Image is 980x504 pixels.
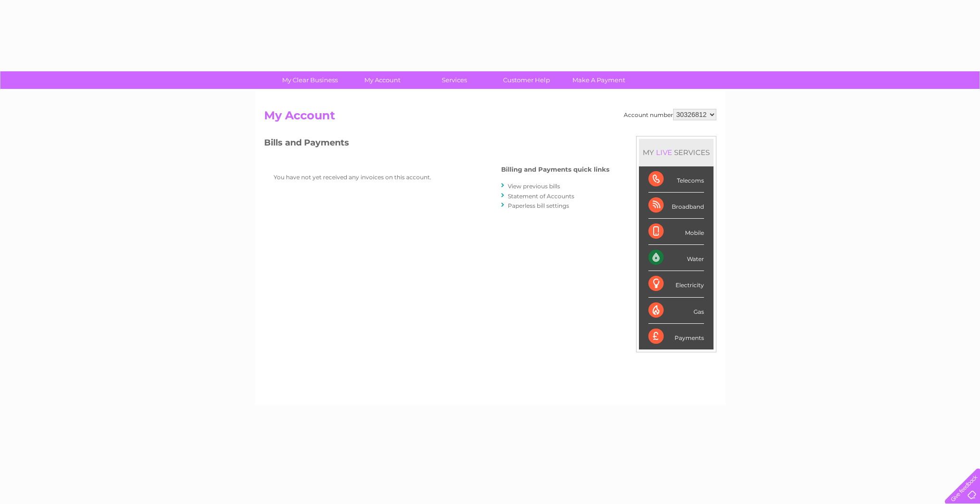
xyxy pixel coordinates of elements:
div: Payments [648,324,704,349]
div: Account number [624,109,716,120]
a: My Account [343,71,421,89]
div: Broadband [648,193,704,219]
a: Paperless bill settings [508,202,569,209]
div: LIVE [654,148,674,157]
a: Statement of Accounts [508,193,574,200]
p: You have not yet received any invoices on this account. [274,173,464,182]
a: My Clear Business [271,71,349,89]
div: Electricity [648,271,704,297]
a: View previous bills [508,183,560,190]
div: Telecoms [648,166,704,193]
h2: My Account [264,109,716,127]
div: MY SERVICES [639,139,714,166]
h3: Bills and Payments [264,136,609,153]
a: Customer Help [487,71,566,89]
div: Mobile [648,219,704,245]
h4: Billing and Payments quick links [501,166,609,173]
a: Services [415,71,494,89]
div: Water [648,245,704,271]
a: Make A Payment [560,71,638,89]
div: Gas [648,298,704,324]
